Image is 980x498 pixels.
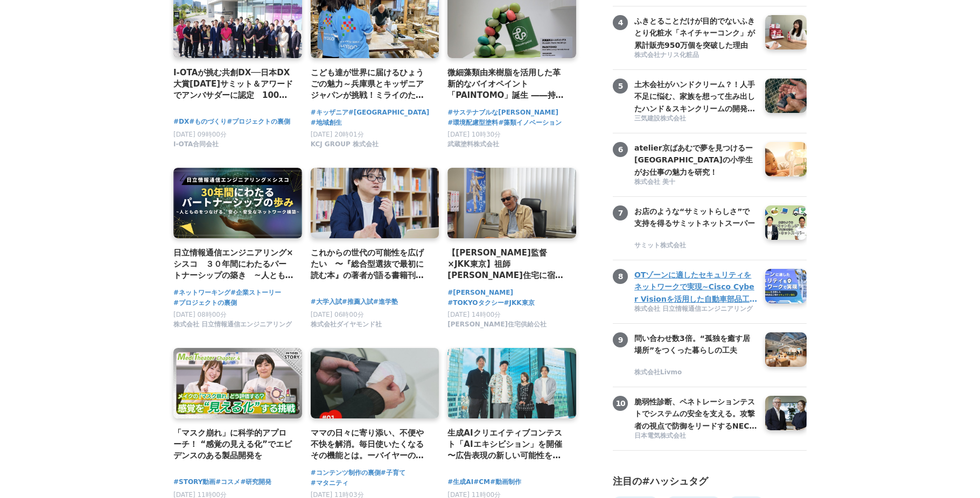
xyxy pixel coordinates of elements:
span: 武蔵塗料株式会社 [447,140,499,149]
span: 株式会社 美十 [634,177,675,187]
a: ふきとることだけが目的でないふきとり化粧水「ネイチャーコンク」が累計販売950万個を突破した理由 [634,15,757,49]
span: 10 [613,396,628,411]
span: 三気建設株式会社 [634,114,686,123]
a: #プロジェクトの裏側 [173,298,237,308]
a: #ものづくり [189,117,227,127]
div: 注目の#ハッシュタグ [613,474,807,488]
a: 脆弱性診断、ペネトレーションテストでシステムの安全を支える。攻撃者の視点で防御をリードするNECの「リスクハンティングチーム」 [634,396,757,430]
a: atelier京ばあむで夢を見つけるー[GEOGRAPHIC_DATA]の小学生がお仕事の魅力を研究！ [634,142,757,176]
span: #進学塾 [373,297,398,307]
a: #[PERSON_NAME] [447,288,513,298]
h3: 脆弱性診断、ペネトレーションテストでシステムの安全を支える。攻撃者の視点で防御をリードするNECの「リスクハンティングチーム」 [634,396,757,432]
span: I-OTA合同会社 [173,140,219,149]
a: #藻類イノベーション [498,118,562,128]
h4: これからの世代の可能性を広げたい 〜『総合型選抜で最初に読む本』の著者が語る書籍刊⾏への思い [311,247,431,282]
span: [DATE] 14時00分 [447,311,501,318]
a: 微細藻類由来樹脂を活用した革新的なバイオペイント「PAINTOMO」誕生 ――持続可能な[PERSON_NAME]を描く、武蔵塗料の挑戦 [447,67,568,102]
a: お店のような“サミットらしさ”で支持を得るサミットネットスーパー [634,205,757,240]
span: 日本電気株式会社 [634,431,686,440]
a: 日立情報通信エンジニアリング×シスコ ３０年間にわたるパートナーシップの築き ~人とものをつなげる、安心・安全なネットワーク構築~ [173,247,293,282]
span: 6 [613,142,628,157]
a: 問い合わせ数3倍。“孤独を癒す居場所”をつくった暮らしの工夫 [634,332,757,367]
span: [DATE] 06時00分 [311,311,364,318]
span: KCJ GROUP 株式会社 [311,140,379,149]
a: #環境配慮型塗料 [447,118,498,128]
a: #DX [173,117,189,127]
a: 土木会社がハンドクリーム？！人手不足に悩む、家族を想って生み出したハンド＆スキンクリームの開発秘話 【主守手（[PERSON_NAME]）ハンド＆スキンクリーム】 [634,79,757,113]
h3: 土木会社がハンドクリーム？！人手不足に悩む、家族を想って生み出したハンド＆スキンクリームの開発秘話 【主守手（[PERSON_NAME]）ハンド＆スキンクリーム】 [634,79,757,115]
a: #地域創生 [311,118,342,128]
a: 株式会社ナリス化粧品 [634,51,757,61]
span: [DATE] 20時01分 [311,131,364,138]
h3: お店のような“サミットらしさ”で支持を得るサミットネットスーパー [634,205,757,230]
h3: 問い合わせ数3倍。“孤独を癒す居場所”をつくった暮らしの工夫 [634,332,757,357]
h4: ママの日々に寄り添い、不便や不快を解消。毎日使いたくなるその機能とは。ーバイヤーの開発への想いを綴るー [311,427,431,462]
a: 日本電気株式会社 [634,431,757,442]
span: 4 [613,15,628,30]
a: 「マスク崩れ」に科学的アプローチ！ “感覚の見える化”でエビデンスのある製品開発を [173,427,293,462]
a: #サステナブルな[PERSON_NAME] [447,108,558,118]
a: #CM [473,477,490,487]
span: 株式会社ナリス化粧品 [634,51,699,60]
a: 生成AIクリエイティブコンテスト「AIエキシビション」を開催 〜広告表現の新しい可能性を探る〜 [447,427,568,462]
span: 株式会社 日立情報通信エンジニアリング [173,320,292,329]
a: 株式会社Livmo [634,368,757,378]
a: #企業ストーリー [230,288,281,298]
a: 株式会社 日立情報通信エンジニアリング [634,304,757,315]
a: #コスメ [215,477,240,487]
a: #STORY動画 [173,477,215,487]
span: サミット株式会社 [634,241,686,250]
h3: atelier京ばあむで夢を見つけるー[GEOGRAPHIC_DATA]の小学生がお仕事の魅力を研究！ [634,142,757,178]
span: 株式会社 日立情報通信エンジニアリング [634,304,753,314]
a: I-OTA合同会社 [173,143,219,151]
a: こども達が世界に届けるひょうごの魅力～兵庫県とキッザニア ジャパンが挑戦！ミライのためにできること～ [311,67,431,102]
a: I-OTAが挑む共創DX──日本DX大賞[DATE]サミット＆アワードでアンバサダーに認定 100社連携で拓く“共感される製造業DX”の新たな地平 [173,67,293,102]
a: サミット株式会社 [634,241,757,251]
span: #子育て [381,468,405,478]
a: 三気建設株式会社 [634,114,757,124]
span: [DATE] 09時00分 [173,131,227,138]
span: #生成AI [447,477,473,487]
a: KCJ GROUP 株式会社 [311,143,379,151]
h3: OTゾーンに適したセキュリティをネットワークで実現~Cisco Cyber Visionを活用した自動車部品工場のセキュリティ強化~ [634,269,757,305]
a: #コンテンツ制作の裏側 [311,468,381,478]
span: 株式会社ダイヤモンド社 [311,320,382,329]
span: [DATE] 08時00分 [173,311,227,318]
a: #キッザニア [311,108,348,118]
span: 9 [613,332,628,347]
a: #動画制作 [490,477,521,487]
a: 【[PERSON_NAME]監督×JKK東京】祖師[PERSON_NAME]住宅に宿る記憶 昭和の暮らしと❝つながり❞が描く、これからの住まいのかたち [447,247,568,282]
a: #JKK東京 [504,298,535,308]
a: 株式会社 美十 [634,177,757,188]
span: #ネットワーキング [173,288,230,298]
a: #研究開発 [240,477,271,487]
span: 8 [613,269,628,284]
a: #推薦入試 [342,297,373,307]
a: #プロジェクトの裏側 [227,117,290,127]
a: 株式会社ダイヤモンド社 [311,323,382,331]
a: #TOKYOタクシー [447,298,503,308]
h3: ふきとることだけが目的でないふきとり化粧水「ネイチャーコンク」が累計販売950万個を突破した理由 [634,15,757,51]
a: #マタニティ [311,478,348,488]
span: [DATE] 10時30分 [447,131,501,138]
